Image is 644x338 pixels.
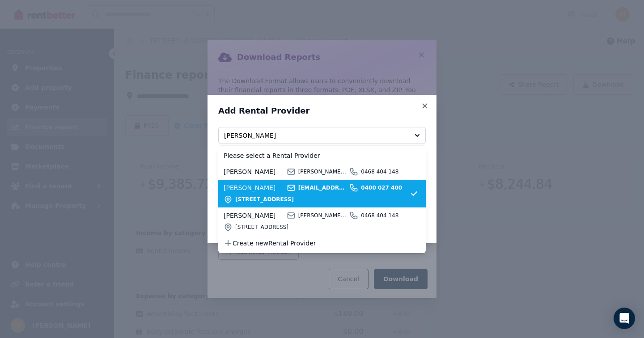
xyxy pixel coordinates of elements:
[218,106,426,116] h3: Add Rental Provider
[224,211,284,220] span: [PERSON_NAME]
[298,168,347,175] span: [PERSON_NAME][EMAIL_ADDRESS][PERSON_NAME][DOMAIN_NAME]
[361,168,410,175] span: 0468 404 148
[298,184,347,191] span: [EMAIL_ADDRESS][PERSON_NAME][DOMAIN_NAME]
[224,131,407,140] span: [PERSON_NAME]
[224,167,284,176] span: [PERSON_NAME]
[233,239,410,248] span: Create new Rental Provider
[224,151,410,160] span: Please select a Rental Provider
[614,308,635,329] div: Open Intercom Messenger
[218,127,426,144] button: [PERSON_NAME]
[361,212,410,219] span: 0468 404 148
[218,146,426,253] ul: [PERSON_NAME]
[235,224,410,231] span: [STREET_ADDRESS]
[235,196,410,203] span: [STREET_ADDRESS]
[224,183,284,192] span: [PERSON_NAME]
[361,184,410,191] span: 0400 027 400
[298,212,347,219] span: [PERSON_NAME][EMAIL_ADDRESS][PERSON_NAME][DOMAIN_NAME]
